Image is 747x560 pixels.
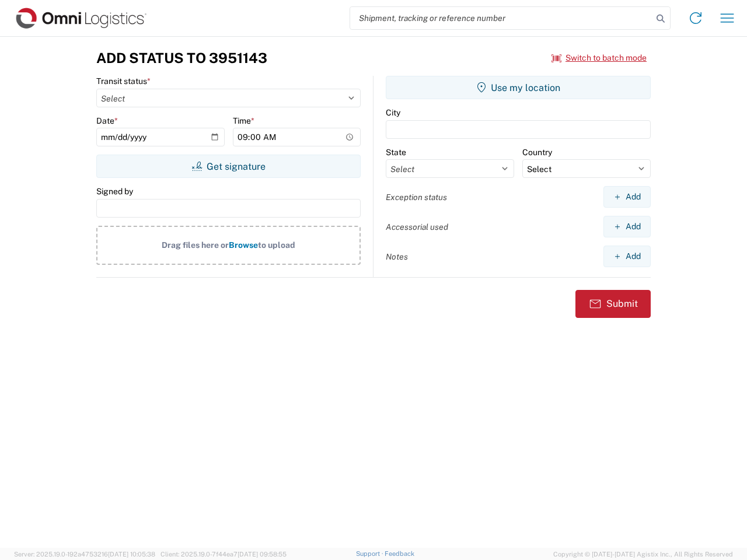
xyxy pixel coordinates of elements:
[108,551,155,558] span: [DATE] 10:05:38
[386,107,400,118] label: City
[553,549,733,559] span: Copyright © [DATE]-[DATE] Agistix Inc., All Rights Reserved
[386,76,651,99] button: Use my location
[575,290,651,318] button: Submit
[386,192,447,202] label: Exception status
[238,551,287,558] span: [DATE] 09:58:55
[356,550,385,557] a: Support
[385,550,414,557] a: Feedback
[603,186,651,208] button: Add
[522,147,552,157] label: Country
[96,155,361,178] button: Get signature
[96,50,267,66] h3: Add Status to 3951143
[603,246,651,267] button: Add
[96,76,151,86] label: Transit status
[551,48,647,68] button: Switch to batch mode
[258,240,295,250] span: to upload
[229,240,258,250] span: Browse
[14,551,155,558] span: Server: 2025.19.0-192a4753216
[96,186,133,197] label: Signed by
[96,116,118,126] label: Date
[350,7,652,29] input: Shipment, tracking or reference number
[162,240,229,250] span: Drag files here or
[386,251,408,262] label: Notes
[386,222,448,232] label: Accessorial used
[160,551,287,558] span: Client: 2025.19.0-7f44ea7
[233,116,254,126] label: Time
[603,216,651,237] button: Add
[386,147,406,157] label: State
